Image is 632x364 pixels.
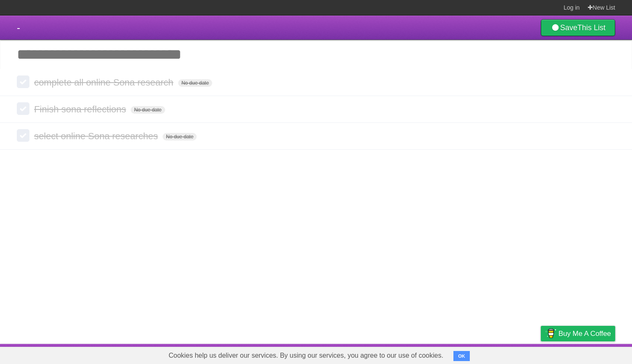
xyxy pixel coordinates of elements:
button: OK [453,351,470,361]
span: Buy me a coffee [558,326,611,341]
img: Buy me a coffee [545,326,556,341]
span: Cookies help us deliver our services. By using our services, you agree to our use of cookies. [160,347,452,364]
a: Terms [501,346,520,362]
a: Suggest a feature [562,346,615,362]
span: No due date [131,106,165,114]
span: complete all online Sona research [34,77,175,88]
a: Buy me a coffee [541,326,615,341]
span: Finish sona reflections [34,104,128,114]
a: SaveThis List [541,19,615,36]
a: Developers [457,346,491,362]
span: No due date [163,133,197,140]
b: This List [577,23,606,32]
a: About [429,346,447,362]
span: - [17,22,20,33]
label: Done [17,75,29,88]
span: No due date [178,79,212,87]
span: select online Sona researches [34,131,160,141]
label: Done [17,129,29,142]
label: Done [17,102,29,115]
a: Privacy [530,346,552,362]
